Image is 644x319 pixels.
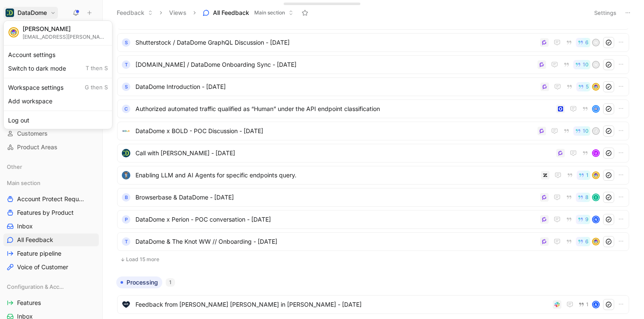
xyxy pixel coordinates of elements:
span: G then S [85,84,108,91]
div: Account settings [6,48,110,62]
div: Add workspace [6,94,110,108]
div: Switch to dark mode [6,62,110,75]
div: [PERSON_NAME] [23,25,108,33]
div: [EMAIL_ADDRESS][PERSON_NAME][DOMAIN_NAME] [23,34,108,40]
span: T then S [86,65,108,72]
div: Workspace settings [6,81,110,94]
div: DataDomeDataDome [3,20,112,129]
img: avatar [9,28,18,37]
div: Log out [6,114,110,127]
